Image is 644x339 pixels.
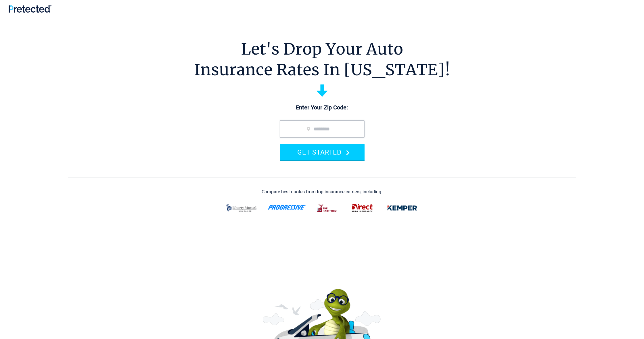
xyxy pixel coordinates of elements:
img: progressive [268,205,306,210]
input: zip code [280,120,365,138]
img: thehartford [313,201,341,215]
div: Compare best quotes from top insurance carriers, including: [262,189,382,194]
button: GET STARTED [280,144,365,160]
img: Pretected Logo [9,5,51,13]
img: liberty [223,201,261,215]
p: Enter Your Zip Code: [274,104,370,112]
img: kemper [383,201,421,215]
h1: Let's Drop Your Auto Insurance Rates In [US_STATE]! [194,39,450,80]
img: direct [348,201,376,215]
